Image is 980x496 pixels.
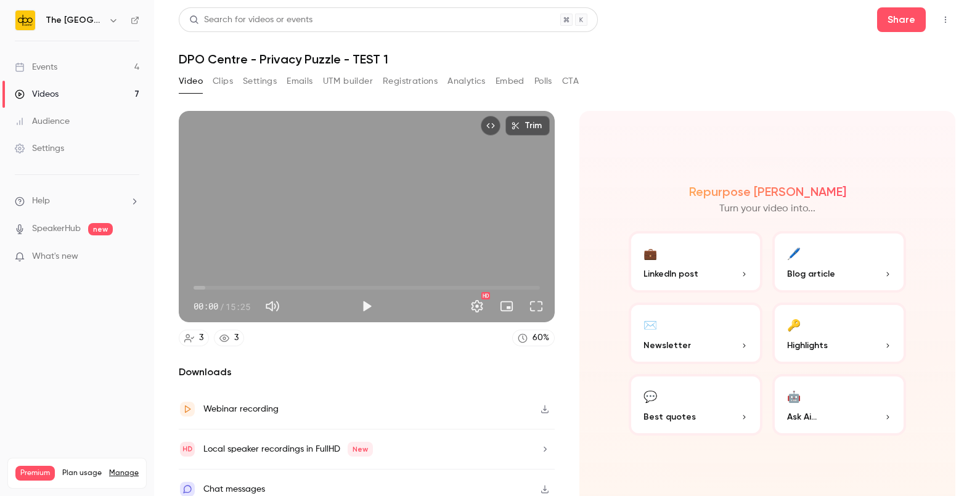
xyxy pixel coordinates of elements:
div: 🤖 [787,386,801,405]
span: Newsletter [643,339,691,352]
h2: Repurpose [PERSON_NAME] [689,184,846,199]
h6: The [GEOGRAPHIC_DATA] [46,14,104,26]
button: Embed [496,71,525,91]
button: CTA [562,71,579,91]
span: Plan usage [62,468,102,478]
button: Trim [505,116,550,136]
span: Help [32,195,50,208]
div: Events [15,61,57,73]
span: 15:25 [226,300,250,313]
img: The DPO Centre [15,10,35,30]
div: HD [481,292,490,299]
button: Full screen [524,294,549,319]
button: Clips [213,71,233,91]
div: 🔑 [787,315,801,334]
span: 00:00 [194,300,218,313]
span: New [348,442,373,457]
div: Videos [15,88,59,100]
button: Mute [260,294,285,319]
div: 00:00 [194,300,250,313]
span: Blog article [787,267,835,280]
button: 💼LinkedIn post [629,231,762,293]
button: 🔑Highlights [772,303,906,364]
div: Webinar recording [203,402,279,417]
button: 🖊️Blog article [772,231,906,293]
span: LinkedIn post [643,267,698,280]
a: Manage [109,468,139,478]
button: Video [179,71,203,91]
span: Highlights [787,339,828,352]
button: Settings [465,294,489,319]
button: ✉️Newsletter [629,303,762,364]
li: help-dropdown-opener [15,195,139,208]
button: UTM builder [323,71,373,91]
span: Premium [15,466,55,481]
button: Play [354,294,379,319]
button: Emails [287,71,312,91]
a: 3 [214,330,244,346]
p: Turn your video into... [719,201,815,216]
button: 💬Best quotes [629,374,762,436]
div: Settings [15,142,64,155]
button: Polls [534,71,552,91]
span: What's new [32,250,78,263]
button: Analytics [447,71,486,91]
button: Embed video [481,116,500,136]
div: 3 [234,331,239,344]
span: / [219,300,224,313]
div: ✉️ [643,315,657,334]
div: Local speaker recordings in FullHD [203,442,373,457]
button: Turn on miniplayer [494,294,519,319]
button: Registrations [383,71,438,91]
iframe: Noticeable Trigger [125,251,139,262]
div: 60 % [533,331,549,344]
h2: Downloads [179,365,555,380]
button: 🤖Ask Ai... [772,374,906,436]
div: 3 [199,331,203,344]
div: Audience [15,115,70,128]
a: SpeakerHub [32,222,81,235]
div: Search for videos or events [189,14,312,26]
div: 🖊️ [787,243,801,262]
button: Top Bar Actions [936,10,955,30]
div: 💬 [643,386,657,405]
a: 3 [179,330,209,346]
span: new [88,223,113,235]
a: 60% [512,330,555,346]
div: 💼 [643,243,657,262]
button: Settings [243,71,277,91]
span: Best quotes [643,410,696,423]
h1: DPO Centre - Privacy Puzzle - TEST 1 [179,52,955,67]
button: Share [877,7,926,32]
span: Ask Ai... [787,410,817,423]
